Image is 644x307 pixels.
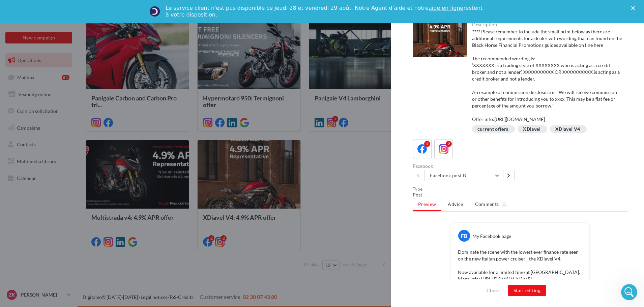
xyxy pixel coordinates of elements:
p: Dominate the scene with the lowest ever finance rate seen on the new Italian power cruiser - the ... [458,249,583,282]
div: Type [413,187,628,191]
div: FB [458,230,470,242]
a: [URL][DOMAIN_NAME] [494,116,545,122]
button: Start editing [508,285,546,296]
iframe: Intercom live chat [621,284,637,300]
div: Facebook [413,164,518,168]
div: Post [413,191,628,198]
button: Close [484,286,502,295]
div: Le service client n'est pas disponible ce jeudi 28 et vendredi 29 août. Notre Agent d'aide et not... [166,5,484,18]
div: Close [631,6,638,10]
div: current offers [477,127,508,132]
div: Description [472,22,623,27]
div: ???? Please remember to include the small print below as there are additional requirements for a ... [472,28,623,123]
div: My Facebook page [472,233,511,240]
span: Advice [448,201,463,207]
div: XDiavel [523,127,540,132]
div: 2 [424,141,430,147]
div: XDiavel V4 [555,127,580,132]
span: Comments [475,201,499,208]
div: 2 [446,141,452,147]
button: Facebook post B [424,170,503,181]
a: aide en ligne [429,5,463,11]
span: (0) [501,202,507,207]
img: Profile image for Service-Client [149,6,160,17]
